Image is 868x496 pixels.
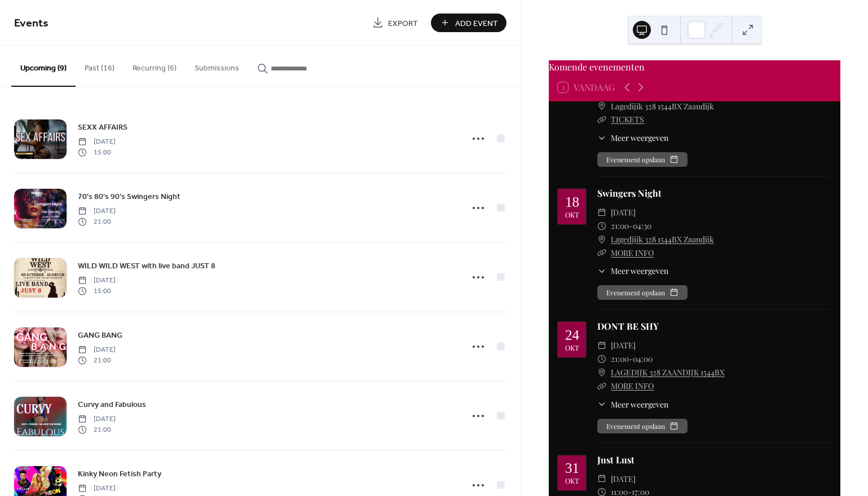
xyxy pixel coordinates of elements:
div: ​ [597,233,606,246]
div: ​ [597,339,606,352]
span: [DATE] [78,206,116,216]
span: GANG BANG [78,330,122,342]
a: MORE INFO [611,247,654,258]
a: LAGEDIJK 328 ZAANDIJK 1544BX [611,366,725,379]
span: Meer weergeven [611,265,668,277]
a: Lagedijik 328 1544BX Zaandijk [611,233,714,246]
a: Export [364,14,426,32]
span: Events [14,12,49,34]
div: ​ [597,100,606,113]
span: 04:00 [633,352,653,366]
div: 18 [565,195,579,209]
div: okt [565,344,579,352]
span: 15:00 [78,286,116,296]
span: [DATE] [611,206,636,219]
div: ​ [597,132,606,144]
button: Upcoming (9) [11,46,76,87]
div: Komende evenementen [549,60,840,74]
span: 21:00 [611,219,629,233]
div: ​ [597,113,606,126]
div: okt [565,477,579,485]
span: Add Event [455,17,498,29]
button: Add Event [431,14,506,32]
span: Lagedijik 328 1544BX Zaandijk [611,100,714,113]
button: Evenement opslaan [597,152,688,167]
span: 21:00 [78,355,116,365]
a: WILD WILD WEST with live band JUST 8 [78,259,215,272]
span: WILD WILD WEST with live band JUST 8 [78,260,215,272]
button: ​Meer weergeven [597,265,668,277]
div: 31 [565,461,579,475]
span: - [629,352,633,366]
span: [DATE] [611,339,636,352]
button: ​Meer weergeven [597,398,668,410]
span: 21:00 [611,352,629,366]
span: [DATE] [78,137,116,147]
div: ​ [597,366,606,379]
div: ​ [597,206,606,219]
span: 15:00 [78,147,116,157]
span: [DATE] [78,414,116,424]
div: ​ [597,246,606,260]
div: ​ [597,219,606,233]
div: 24 [565,328,579,342]
span: [DATE] [611,472,636,486]
button: Submissions [186,46,248,86]
a: 70's 80's 90's Swingers Night [78,190,180,203]
a: GANG BANG [78,329,122,342]
a: Curvy and Fabulous [78,398,146,411]
button: Evenement opslaan [597,419,688,433]
span: [DATE] [78,276,116,286]
div: ​ [597,379,606,393]
span: Meer weergeven [611,132,668,144]
div: ​ [597,265,606,277]
span: SEXX AFFAIRS [78,122,127,134]
span: 70's 80's 90's Swingers Night [78,191,180,203]
span: Kinky Neon Fetish Party [78,468,161,480]
a: TICKETS [611,114,644,125]
button: Recurring (6) [124,46,186,86]
div: okt [565,211,579,219]
span: - [629,219,633,233]
span: 21:00 [78,216,116,227]
div: ​ [597,472,606,486]
span: 04:30 [633,219,651,233]
div: ​ [597,352,606,366]
a: Swingers Night [597,187,662,199]
span: Meer weergeven [611,398,668,410]
button: Past (16) [76,46,124,86]
a: DONT BE SHY [597,320,659,332]
a: MORE INFO [611,380,654,391]
button: ​Meer weergeven [597,132,668,144]
a: Kinky Neon Fetish Party [78,467,161,480]
button: Evenement opslaan [597,285,688,300]
span: Curvy and Fabulous [78,399,146,411]
span: [DATE] [78,345,116,355]
div: ​ [597,398,606,410]
span: [DATE] [78,484,116,494]
span: Export [388,17,418,29]
a: SEXX AFFAIRS [78,121,127,134]
span: 21:00 [78,424,116,435]
div: Just Lust [597,453,831,467]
